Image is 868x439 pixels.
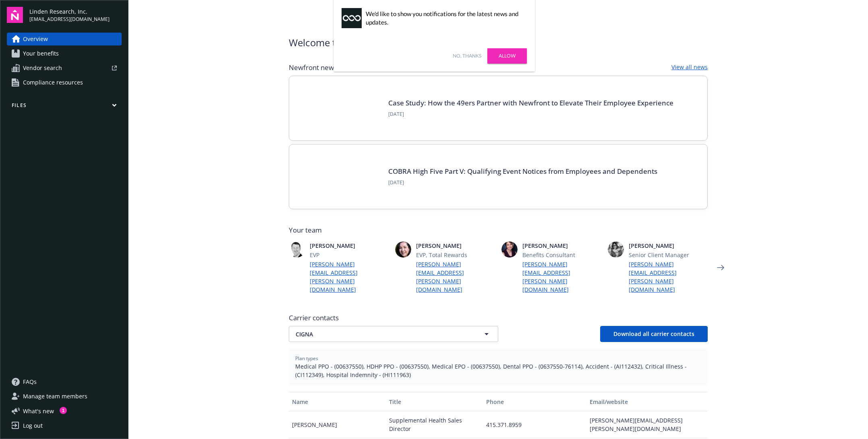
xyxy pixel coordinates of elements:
[7,407,67,415] button: What's new1
[7,33,122,45] a: Overview
[289,35,406,50] span: Welcome to Navigator , Kai
[310,241,389,250] span: [PERSON_NAME]
[23,407,54,415] span: What ' s new
[486,398,583,406] div: Phone
[29,7,110,16] span: Linden Research, Inc.
[714,261,727,274] a: Next
[289,326,498,342] button: CIGNA
[23,62,62,74] span: Vendor search
[7,7,23,23] img: navigator-logo.svg
[7,47,122,60] a: Your benefits
[302,157,379,196] img: BLOG-Card Image - Compliance - COBRA High Five Pt 5 - 09-11-25.jpg
[629,260,708,294] a: [PERSON_NAME][EMAIL_ADDRESS][PERSON_NAME][DOMAIN_NAME]
[416,251,495,259] span: EVP, Total Rewards
[388,98,673,107] a: Case Study: How the 49ers Partner with Newfront to Elevate Their Employee Experience
[23,76,83,89] span: Compliance resources
[7,76,122,89] a: Compliance resources
[453,52,481,60] a: No, thanks
[289,411,386,438] div: [PERSON_NAME]
[295,362,701,379] span: Medical PPO - (00637550), HDHP PPO - (00637550), Medical EPO - (00637550), Dental PPO - (0637550-...
[23,390,87,403] span: Manage team members
[613,330,694,338] span: Download all carrier contacts
[629,241,708,250] span: [PERSON_NAME]
[522,260,601,294] a: [PERSON_NAME][EMAIL_ADDRESS][PERSON_NAME][DOMAIN_NAME]
[7,102,122,112] button: Files
[23,47,59,60] span: Your benefits
[522,241,601,250] span: [PERSON_NAME]
[23,33,48,45] span: Overview
[29,16,110,23] span: [EMAIL_ADDRESS][DOMAIN_NAME]
[586,411,708,438] div: [PERSON_NAME][EMAIL_ADDRESS][PERSON_NAME][DOMAIN_NAME]
[302,89,379,128] img: Card Image - INSIGHTS copy.png
[7,62,122,74] a: Vendor search
[501,241,518,258] img: photo
[483,411,586,438] div: 415.371.8959
[7,375,122,388] a: FAQs
[23,375,37,388] span: FAQs
[366,10,523,27] div: We'd like to show you notifications for the latest news and updates.
[600,326,708,342] button: Download all carrier contacts
[586,392,708,411] button: Email/website
[7,390,122,403] a: Manage team members
[292,398,383,406] div: Name
[416,260,495,294] a: [PERSON_NAME][EMAIL_ADDRESS][PERSON_NAME][DOMAIN_NAME]
[310,260,389,294] a: [PERSON_NAME][EMAIL_ADDRESS][PERSON_NAME][DOMAIN_NAME]
[590,398,704,406] div: Email/website
[289,63,337,72] span: Newfront news
[386,392,483,411] button: Title
[416,241,495,250] span: [PERSON_NAME]
[608,241,624,258] img: photo
[310,251,389,259] span: EVP
[671,63,708,72] a: View all news
[389,398,480,406] div: Title
[289,225,708,235] span: Your team
[395,241,411,258] img: photo
[295,355,701,362] span: Plan types
[483,392,586,411] button: Phone
[388,167,657,176] a: COBRA High Five Part V: Qualifying Event Notices from Employees and Dependents
[296,330,463,338] span: CIGNA
[29,7,122,23] button: Linden Research, Inc.[EMAIL_ADDRESS][DOMAIN_NAME]
[60,407,67,414] div: 1
[629,251,708,259] span: Senior Client Manager
[289,313,708,323] span: Carrier contacts
[289,392,386,411] button: Name
[388,179,657,186] span: [DATE]
[522,251,601,259] span: Benefits Consultant
[386,411,483,438] div: Supplemental Health Sales Director
[23,419,43,432] div: Log out
[487,48,527,64] a: Allow
[388,111,673,118] span: [DATE]
[289,241,305,258] img: photo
